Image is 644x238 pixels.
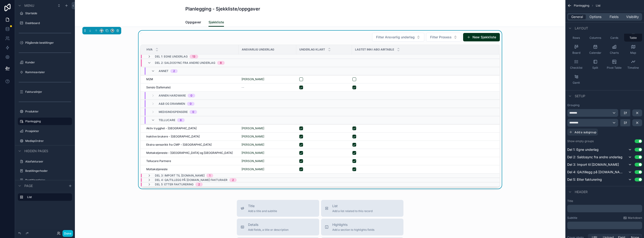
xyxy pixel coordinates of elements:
div: 0 [192,110,194,114]
span: Columns [589,36,601,40]
span: Inaktive brukere - [GEOGRAPHIC_DATA] [146,135,200,138]
div: 6 [180,118,182,122]
span: Checklist [570,66,582,70]
span: Medisindispensere [159,110,188,114]
button: TitleAdd a title and subtitle [237,200,319,217]
span: Lastet inn i Abo airtable [355,48,394,51]
label: Abofakturaer [25,160,71,163]
span: Del 5: Etter fakturering [155,183,194,186]
a: Ekstra sensorikk fra CMP - [GEOGRAPHIC_DATA] [146,143,236,147]
span: Annet [159,69,168,73]
span: Add a subgroup [574,130,596,134]
a: Pågående bestillinger [25,41,71,45]
span: Sjekkliste [209,20,224,25]
span: Del 2: Saldosync fra andre underlag [155,61,215,65]
a: Sensio (Safemate) [146,86,236,89]
span: Del 2: Saldosync fra andre underlag [567,155,622,159]
span: Calendar [589,51,601,55]
span: List [596,4,600,7]
button: Add a subgroup [567,129,598,136]
span: Markdown [628,216,642,220]
span: Options [589,14,601,19]
span: Del 4: QA/tillegg på [DOMAIN_NAME] fakturaer [567,170,623,174]
a: -- [241,86,293,89]
div: 0 [190,94,192,97]
span: Annen hardware [159,94,186,97]
button: Cards [605,28,623,42]
a: Rammeavtaler [25,70,71,74]
a: Tellucare Partnere [146,159,236,163]
span: Gantt [573,81,580,85]
a: [PERSON_NAME] [241,167,264,171]
div: 8 [220,61,222,65]
span: M2M [146,77,153,81]
a: [PERSON_NAME] [241,126,293,130]
span: Filter Prosess [430,35,452,40]
span: Visibility [626,14,639,19]
span: Page [24,184,33,188]
label: Fakturalinjer [25,90,71,94]
a: Oppgaver [185,18,201,27]
label: Show empty groups [567,139,594,143]
label: Produkter [25,110,71,113]
span: Del 3: Import til [DOMAIN_NAME] [155,174,205,177]
a: Inaktive brukere - [GEOGRAPHIC_DATA] [146,135,236,138]
span: A&B og Drammen [159,102,185,106]
span: Timeline [627,66,639,70]
span: Rows [573,36,580,40]
a: [PERSON_NAME] [241,151,264,155]
span: Del 1: Egne underlag [567,147,599,152]
a: [PERSON_NAME] [241,159,264,163]
span: Ansvarlig underlag [242,48,274,51]
button: Calendar [586,43,604,57]
span: Mottakstjeneste - [GEOGRAPHIC_DATA] og [GEOGRAPHIC_DATA] [146,151,233,155]
label: Grouping [567,103,579,107]
label: MedispOrdrer [25,139,71,143]
label: Kunder [25,61,71,64]
a: [PERSON_NAME] [241,77,264,81]
a: [PERSON_NAME] [241,159,293,163]
span: [PERSON_NAME] [241,126,264,130]
button: Table [624,28,642,42]
a: Bestillingslinjer [25,178,71,182]
span: Charts [610,51,619,55]
label: Planlegging [25,119,69,123]
span: Hva [146,48,153,51]
span: Aktiv trygghet - [GEOGRAPHIC_DATA] [146,126,197,130]
span: Del 3: Import til [DOMAIN_NAME] [567,162,619,167]
label: Title [567,199,642,203]
button: Select Button [372,33,424,42]
span: Split [592,66,598,70]
span: Oppgaver [185,20,201,25]
span: Cards [610,36,618,40]
button: Gantt [567,72,585,87]
button: Split [586,58,604,72]
a: Sjekkliste [209,18,224,27]
span: Add a section to highlights fields [332,228,374,232]
a: New Sjekkliste [463,33,500,41]
a: Markdown [623,216,642,220]
a: [PERSON_NAME] [241,143,293,147]
a: [PERSON_NAME] [241,135,293,138]
a: [PERSON_NAME] [241,135,264,138]
span: Title [248,204,277,208]
label: Dashboard [25,21,71,25]
label: List [27,195,68,199]
a: Mottakstjeneste [146,167,236,171]
button: ListAdd a list related to this record [321,200,403,217]
a: [PERSON_NAME] [241,167,293,171]
span: Pivot Table [607,66,622,70]
span: Add a list related to this record [332,209,373,213]
span: Menu [24,3,34,8]
button: Select Button [426,33,461,42]
button: DetailsAdd fields, a title or description [237,219,319,235]
span: Del 1: Egne underlag [155,55,188,58]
